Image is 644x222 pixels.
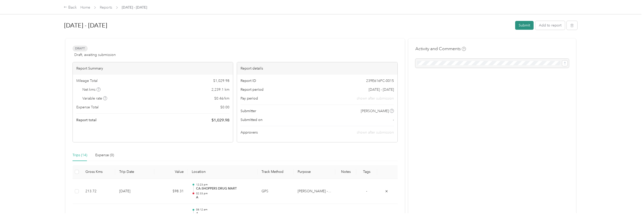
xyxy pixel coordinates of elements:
span: Report ID [241,78,256,83]
td: GPS [257,179,294,204]
th: Tags [356,165,377,179]
span: $ 1,029.98 [211,117,229,123]
th: Purpose [294,165,335,179]
span: Approvers [241,130,258,135]
span: Net kms [82,87,101,92]
p: 08:12 am [196,208,253,211]
span: $ 1,029.98 [213,78,229,83]
button: Submit [515,21,534,30]
th: Value [154,165,188,179]
div: Report details [237,62,397,75]
div: Report Summary [73,62,233,75]
td: 213.72 [81,179,115,204]
span: Expense Total [76,105,99,110]
h4: Activity and Comments [415,46,466,52]
th: Notes [335,165,356,179]
p: 02:33 pm [196,192,253,195]
span: 239E616FC-0015 [366,78,394,83]
span: Pay period [241,96,258,101]
span: $ 0.46 / km [214,96,229,101]
span: - [393,117,394,122]
span: Variable rate [82,96,107,101]
span: [DATE] - [DATE] [122,5,147,10]
span: $ 0.00 [220,105,229,110]
span: 2,239.1 km [211,87,229,92]
iframe: Everlance-gr Chat Button Frame [616,194,644,222]
span: Report period [241,87,264,92]
span: [DATE] - [DATE] [369,87,394,92]
th: Track Method [257,165,294,179]
h1: Sep 14 - 27, 2025 [64,19,512,31]
span: - [366,189,367,193]
span: shown after submission [357,96,394,101]
td: Acosta - Apple/Inmar [294,179,335,204]
span: [PERSON_NAME] [361,108,389,114]
span: Report total [76,117,97,123]
span: Submitted on [241,117,263,122]
p: CA-SHOPPERS DRUG MART [196,186,253,191]
span: Draft, awaiting submission [74,52,116,57]
p: 12:23 pm [196,183,253,186]
a: Reports [100,5,112,10]
span: shown after submission [357,130,394,135]
span: Draft [73,46,88,51]
div: Back [64,5,77,11]
th: Gross Kms [81,165,115,179]
span: Submitter [241,108,256,114]
p: A [196,211,253,216]
th: Location [188,165,257,179]
div: Trips (14) [73,152,87,158]
td: [DATE] [115,179,154,204]
div: Expense (0) [95,152,114,158]
p: A [196,195,253,200]
button: Add to report [535,21,565,30]
th: Trip Date [115,165,154,179]
a: Home [80,5,90,10]
td: $98.31 [154,179,188,204]
span: Mileage Total [76,78,98,83]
